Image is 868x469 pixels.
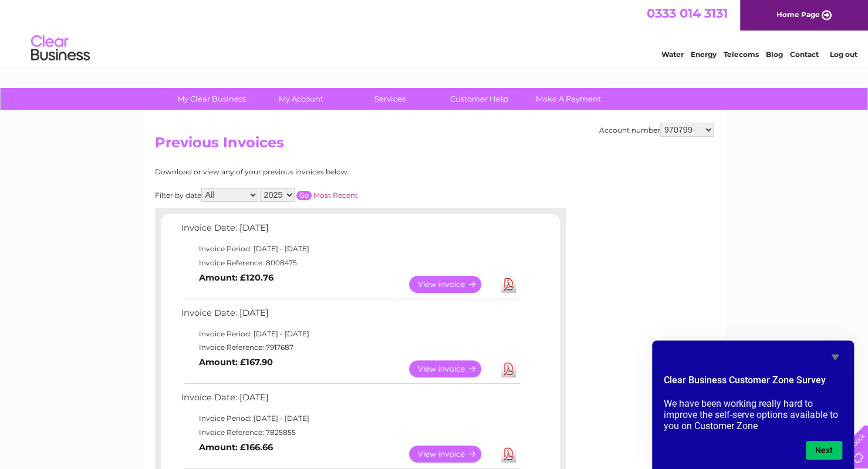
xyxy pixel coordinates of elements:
a: Services [342,88,438,110]
td: Invoice Reference: 7917687 [178,340,522,355]
a: View [409,446,495,463]
a: Make A Payment [520,88,617,110]
td: Invoice Period: [DATE] - [DATE] [178,411,522,426]
div: Download or view any of your previous invoices below. [155,168,463,176]
a: Blog [766,50,783,59]
a: Contact [790,50,819,59]
a: View [409,360,495,377]
div: Clear Business is a trading name of Verastar Limited (registered in [GEOGRAPHIC_DATA] No. 3667643... [157,6,712,57]
td: Invoice Date: [DATE] [178,390,522,411]
a: 0333 014 3131 [647,6,728,21]
td: Invoice Period: [DATE] - [DATE] [178,242,522,256]
td: Invoice Period: [DATE] - [DATE] [178,327,522,341]
p: We have been working really hard to improve the self-serve options available to you on Customer Zone [664,398,842,431]
a: Water [661,50,684,59]
a: View [409,276,495,293]
a: My Account [252,88,349,110]
a: Download [501,360,516,377]
b: Amount: £167.90 [199,357,273,367]
td: Invoice Reference: 8008475 [178,256,522,270]
td: Invoice Date: [DATE] [178,220,522,242]
img: logo.png [31,31,90,66]
a: Most Recent [313,191,358,200]
a: My Clear Business [163,88,260,110]
b: Amount: £120.76 [199,272,273,283]
a: Download [501,446,516,463]
a: Download [501,276,516,293]
button: Next question [806,441,842,460]
a: Log out [829,50,857,59]
a: Telecoms [724,50,759,59]
h2: Previous Invoices [155,134,714,157]
button: Hide survey [828,350,842,364]
b: Amount: £166.66 [199,442,273,453]
a: Customer Help [431,88,528,110]
h2: Clear Business Customer Zone Survey [664,373,842,393]
div: Clear Business Customer Zone Survey [664,350,842,460]
a: Energy [691,50,717,59]
div: Filter by date [155,188,463,202]
td: Invoice Reference: 7825855 [178,426,522,440]
div: Account number [599,123,714,137]
td: Invoice Date: [DATE] [178,305,522,327]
